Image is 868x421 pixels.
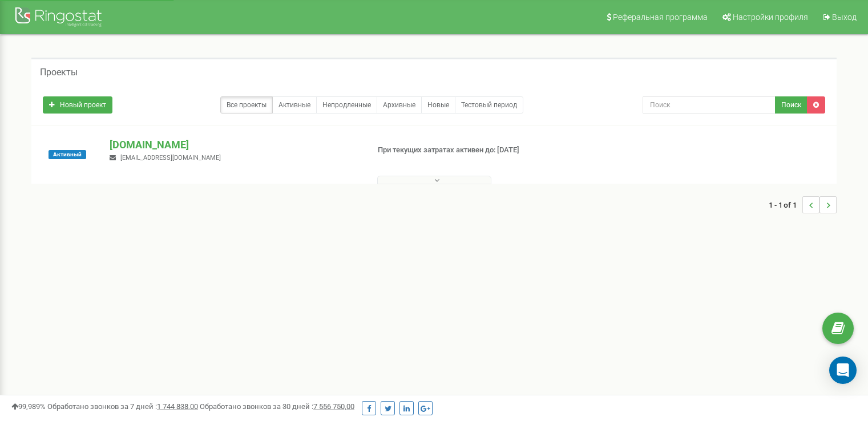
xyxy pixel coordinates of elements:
[421,96,455,114] a: Новые
[40,67,78,78] h5: Проекты
[769,185,837,225] nav: ...
[832,13,857,22] span: Выход
[157,402,198,411] u: 1 744 838,00
[775,96,808,114] button: Поиск
[378,145,560,156] p: При текущих затратах активен до: [DATE]
[49,150,86,159] span: Активный
[316,96,377,114] a: Непродленные
[455,96,523,114] a: Тестовый период
[120,154,221,161] span: [EMAIL_ADDRESS][DOMAIN_NAME]
[829,357,857,384] div: Open Intercom Messenger
[47,402,198,411] span: Обработано звонков за 7 дней :
[313,402,354,411] u: 7 556 750,00
[272,96,317,114] a: Активные
[200,402,354,411] span: Обработано звонков за 30 дней :
[769,196,802,213] span: 1 - 1 of 1
[220,96,273,114] a: Все проекты
[613,13,708,22] span: Реферальная программа
[733,13,808,22] span: Настройки профиля
[43,96,112,114] a: Новый проект
[11,402,46,411] span: 99,989%
[110,137,359,152] p: [DOMAIN_NAME]
[643,96,776,114] input: Поиск
[377,96,422,114] a: Архивные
